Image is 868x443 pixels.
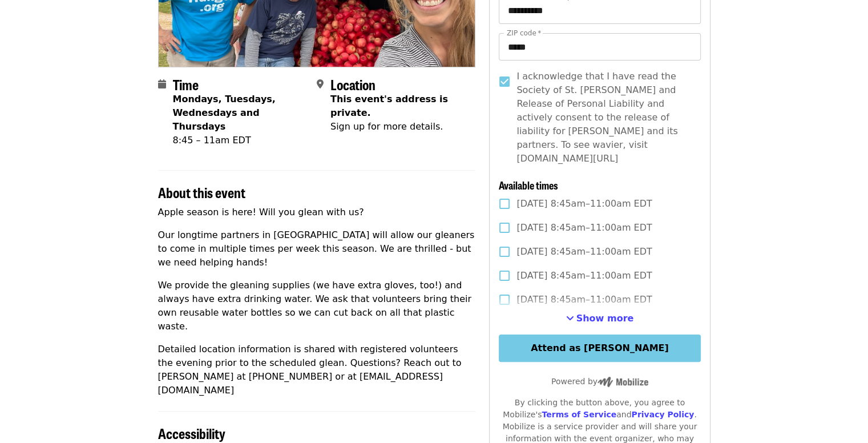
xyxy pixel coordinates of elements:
[158,228,476,269] p: Our longtime partners in [GEOGRAPHIC_DATA] will allow our gleaners to come in multiple times per ...
[158,182,245,202] span: About this event
[158,206,476,219] p: Apple season is here! Will you glean with us?
[516,197,652,211] span: [DATE] 8:45am–11:00am EDT
[173,94,276,132] strong: Mondays, Tuesdays, Wednesdays and Thursdays
[173,134,308,147] div: 8:45 – 11am EDT
[516,70,691,166] span: I acknowledge that I have read the Society of St. [PERSON_NAME] and Release of Personal Liability...
[551,377,648,386] span: Powered by
[158,279,476,333] p: We provide the gleaning supplies (we have extra gloves, too!) and always have extra drinking wate...
[499,335,700,362] button: Attend as [PERSON_NAME]
[507,30,541,37] label: ZIP code
[330,121,443,132] span: Sign up for more details.
[158,423,225,443] span: Accessibility
[499,33,700,61] input: ZIP code
[330,94,448,118] span: This event's address is private.
[516,293,652,307] span: [DATE] 8:45am–11:00am EDT
[516,245,652,259] span: [DATE] 8:45am–11:00am EDT
[499,178,558,192] span: Available times
[173,74,199,94] span: Time
[576,313,634,324] span: Show more
[631,410,694,419] a: Privacy Policy
[516,269,652,283] span: [DATE] 8:45am–11:00am EDT
[597,377,648,387] img: Powered by Mobilize
[158,79,166,90] i: calendar icon
[158,343,476,397] p: Detailed location information is shared with registered volunteers the evening prior to the sched...
[542,410,616,419] a: Terms of Service
[566,312,634,325] button: See more timeslots
[330,74,376,94] span: Location
[516,221,652,235] span: [DATE] 8:45am–11:00am EDT
[317,79,324,90] i: map-marker-alt icon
